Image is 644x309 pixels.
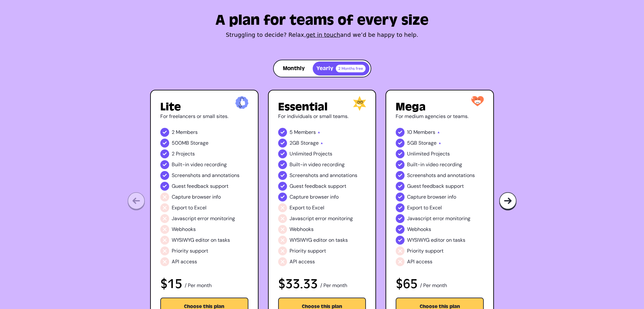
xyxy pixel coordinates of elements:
[320,282,347,291] p: / Per month
[278,277,318,291] h3: $33.33
[301,139,319,147] span: Storage
[407,226,431,233] span: Webhooks
[407,258,432,266] span: API access
[418,139,437,147] span: Storage
[499,192,517,211] img: Bug tracking tool
[172,139,189,147] span: 500MB
[306,31,340,38] a: get in touch
[150,30,494,39] p: Struggling to decide? Relax, and we’d be happy to help.
[290,236,348,244] span: WYSIWYG editor on tasks
[413,128,435,136] span: Members
[278,113,366,120] p: For individuals or small teams.
[185,282,212,291] p: / Per month
[396,277,418,291] h3: $65
[190,139,208,147] span: Storage
[172,182,228,190] span: Guest feedback support
[290,247,326,255] span: Priority support
[407,139,417,147] span: 5GB
[420,282,447,291] p: / Per month
[407,128,412,136] span: 10
[290,128,293,136] span: 5
[407,247,443,255] span: Priority support
[407,150,430,158] span: Unlimited
[176,150,195,158] span: Projects
[290,139,299,147] span: 2GB
[160,277,182,291] h3: $15
[407,161,462,168] span: Built-in video recording
[294,128,316,136] span: Members
[160,113,248,120] p: For freelancers or small sites.
[317,128,321,136] span: ▲
[407,172,475,179] span: Screenshots and annotations
[407,204,442,212] span: Export to Excel
[172,150,175,158] span: 2
[396,113,484,120] p: For medium agencies or teams.
[172,161,227,168] span: Built-in video recording
[172,172,239,179] span: Screenshots and annotations
[437,128,440,136] span: ▲
[313,62,369,76] button: Yearly
[396,101,484,113] h2: Mega
[407,215,470,222] span: Javascript error monitoring
[172,204,207,212] span: Export to Excel
[290,161,345,168] span: Built-in video recording
[172,236,230,244] span: WYSIWYG editor on tasks
[172,258,197,266] span: API access
[160,101,248,113] h2: Lite
[290,193,339,201] span: Capture browser info
[290,215,353,222] span: Javascript error monitoring
[176,128,198,136] span: Members
[313,150,332,158] span: Projects
[290,172,357,179] span: Screenshots and annotations
[172,247,208,255] span: Priority support
[290,204,324,212] span: Export to Excel
[320,139,323,147] span: ▲
[150,15,494,26] h1: A plan for teams of every size
[431,150,450,158] span: Projects
[438,139,441,147] span: ▲
[172,226,196,233] span: Webhooks
[407,182,464,190] span: Guest feedback support
[275,62,313,76] button: Monthly
[290,226,314,233] span: Webhooks
[290,182,346,190] span: Guest feedback support
[290,150,312,158] span: Unlimited
[172,128,175,136] span: 2
[172,215,235,222] span: Javascript error monitoring
[278,101,366,113] h2: Essential
[336,65,366,72] span: 2 Months free
[407,193,456,201] span: Capture browser info
[290,258,315,266] span: API access
[172,193,221,201] span: Capture browser info
[407,236,465,244] span: WYSIWYG editor on tasks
